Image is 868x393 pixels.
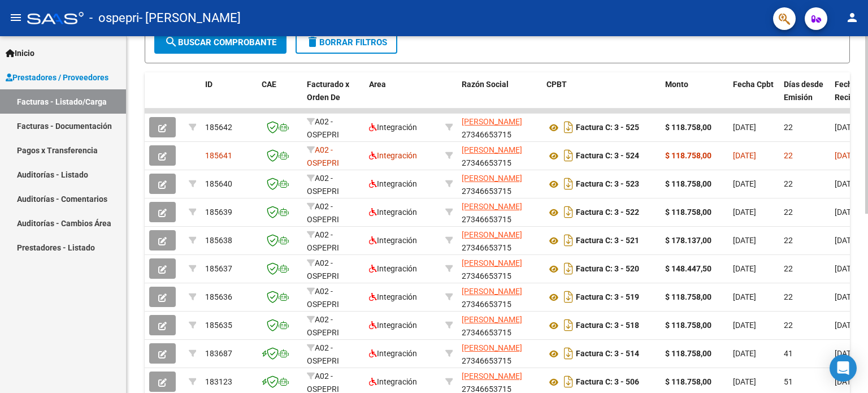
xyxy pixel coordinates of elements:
span: A02 - OSPEPRI [307,343,339,365]
strong: $ 118.758,00 [665,123,711,132]
datatable-header-cell: Razón Social [457,72,542,122]
datatable-header-cell: Monto [661,72,728,122]
mat-icon: delete [306,35,319,49]
datatable-header-cell: CAE [257,72,302,122]
strong: $ 118.758,00 [665,179,711,188]
span: 41 [784,349,793,358]
span: 22 [784,236,793,245]
span: Integración [369,349,417,358]
strong: Factura C: 3 - 521 [576,236,639,245]
span: A02 - OSPEPRI [307,315,339,337]
span: Prestadores / Proveedores [6,71,108,84]
span: [PERSON_NAME] [462,117,522,126]
span: [DATE] [835,264,858,273]
datatable-header-cell: ID [201,72,257,122]
datatable-header-cell: Fecha Cpbt [728,72,779,122]
span: [PERSON_NAME] [462,202,522,211]
span: 185636 [205,292,232,301]
span: [DATE] [733,151,756,160]
i: Descargar documento [561,260,576,278]
span: Integración [369,377,417,386]
div: 27346653715 [462,313,537,337]
button: Borrar Filtros [296,31,397,54]
span: ID [205,80,212,89]
span: Facturado x Orden De [307,80,349,102]
span: [PERSON_NAME] [462,230,522,239]
span: [DATE] [733,208,756,217]
strong: $ 118.758,00 [665,292,711,301]
span: [DATE] [733,377,756,386]
strong: $ 118.758,00 [665,321,711,330]
i: Descargar documento [561,203,576,221]
span: Integración [369,151,417,160]
span: CPBT [546,80,567,89]
i: Descargar documento [561,175,576,193]
strong: Factura C: 3 - 519 [576,293,639,302]
span: [PERSON_NAME] [462,343,522,352]
div: 27346653715 [462,200,537,224]
span: [DATE] [733,123,756,132]
span: [PERSON_NAME] [462,372,522,381]
span: [PERSON_NAME] [462,174,522,183]
span: 22 [784,292,793,301]
mat-icon: search [164,35,178,49]
strong: Factura C: 3 - 522 [576,208,639,217]
span: [DATE] [835,123,858,132]
span: [DATE] [733,236,756,245]
strong: $ 118.758,00 [665,151,711,160]
span: A02 - OSPEPRI [307,202,339,224]
span: Integración [369,208,417,217]
strong: $ 148.447,50 [665,264,711,273]
span: Borrar Filtros [306,37,387,47]
strong: $ 118.758,00 [665,208,711,217]
span: A02 - OSPEPRI [307,230,339,252]
span: A02 - OSPEPRI [307,174,339,196]
span: Integración [369,179,417,188]
datatable-header-cell: Area [364,72,441,122]
i: Descargar documento [561,146,576,165]
span: Area [369,80,386,89]
strong: Factura C: 3 - 518 [576,321,639,330]
mat-icon: menu [9,11,23,24]
div: 27346653715 [462,342,537,365]
i: Descargar documento [561,316,576,334]
span: 185638 [205,236,232,245]
span: 185642 [205,123,232,132]
span: 185637 [205,264,232,273]
span: Buscar Comprobante [164,37,276,47]
button: Buscar Comprobante [154,31,287,54]
div: 27346653715 [462,228,537,252]
span: A02 - OSPEPRI [307,287,339,309]
strong: Factura C: 3 - 525 [576,123,639,132]
span: Razón Social [462,80,509,89]
strong: Factura C: 3 - 506 [576,378,639,387]
span: Integración [369,236,417,245]
div: 27346653715 [462,144,537,167]
span: 185640 [205,179,232,188]
span: [DATE] [835,292,858,301]
datatable-header-cell: Facturado x Orden De [302,72,364,122]
span: 22 [784,179,793,188]
span: 22 [784,321,793,330]
span: [PERSON_NAME] [462,258,522,267]
span: [DATE] [835,349,858,358]
strong: Factura C: 3 - 520 [576,265,639,274]
div: 27346653715 [462,285,537,309]
div: 27346653715 [462,172,537,196]
i: Descargar documento [561,373,576,391]
mat-icon: person [845,11,859,24]
span: [DATE] [835,208,858,217]
span: [DATE] [733,292,756,301]
span: Fecha Cpbt [733,80,774,89]
i: Descargar documento [561,231,576,249]
strong: Factura C: 3 - 523 [576,180,639,189]
strong: $ 178.137,00 [665,236,711,245]
span: A02 - OSPEPRI [307,258,339,280]
span: [DATE] [835,151,858,160]
span: 22 [784,151,793,160]
span: 183687 [205,349,232,358]
datatable-header-cell: Días desde Emisión [779,72,830,122]
span: 183123 [205,377,232,386]
i: Descargar documento [561,118,576,136]
i: Descargar documento [561,288,576,306]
